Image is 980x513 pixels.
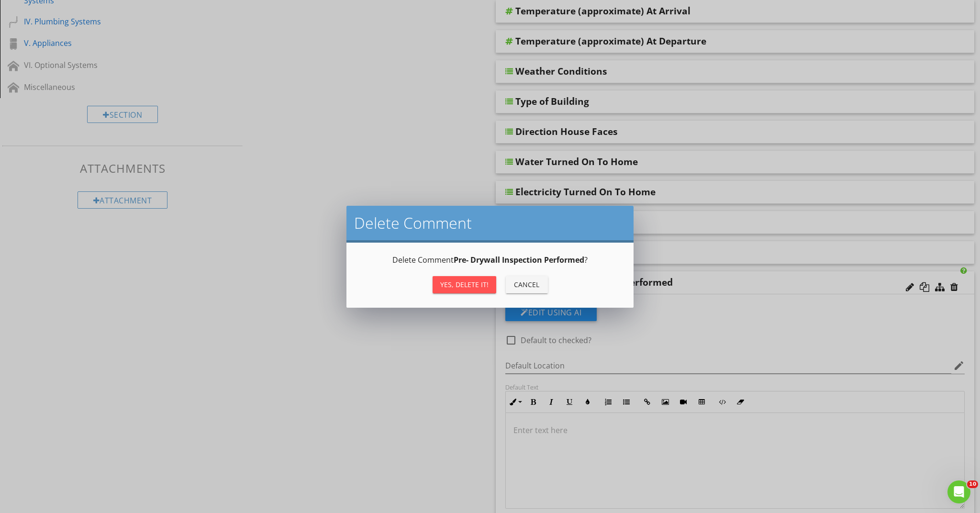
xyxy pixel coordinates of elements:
[947,480,970,503] iframe: Intercom live chat
[354,213,626,233] h2: Delete Comment
[506,276,548,293] button: Cancel
[513,279,540,290] div: Cancel
[440,279,489,290] div: Yes, Delete it!
[967,480,978,488] span: 10
[358,254,622,266] p: Delete Comment ?
[433,276,496,293] button: Yes, Delete it!
[454,255,584,265] strong: Pre- Drywall Inspection Performed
